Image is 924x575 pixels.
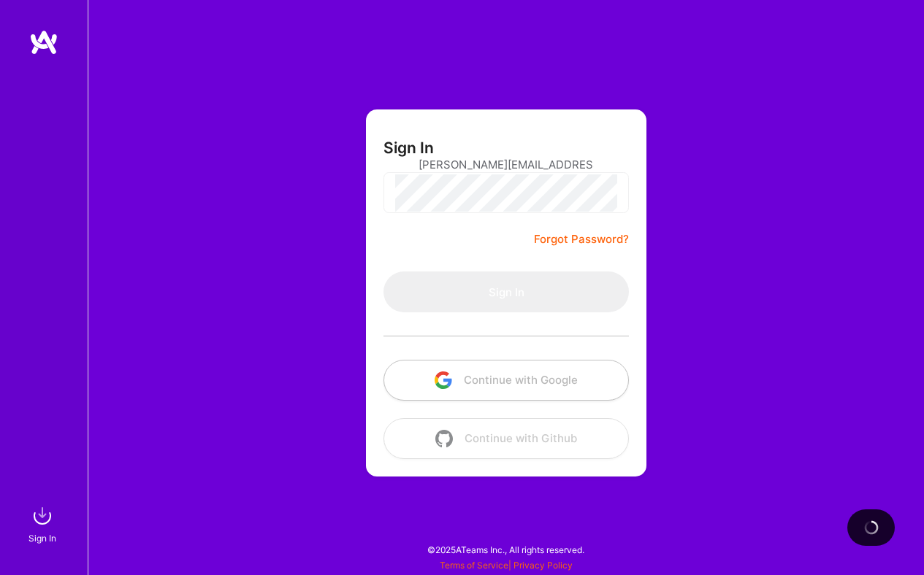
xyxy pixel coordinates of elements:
a: sign inSign In [31,501,57,546]
a: Forgot Password? [534,231,629,248]
a: Terms of Service [440,560,508,571]
div: Sign In [28,530,56,546]
span: | [440,560,573,571]
img: loading [860,517,881,538]
button: Sign In [383,271,629,312]
div: © 2025 ATeams Inc., All rights reserved. [88,531,924,568]
img: logo [29,29,58,55]
button: Continue with Google [383,360,629,401]
img: sign in [28,501,57,530]
input: Email... [419,146,594,183]
button: Continue with Github [383,418,629,459]
img: icon [435,430,453,447]
a: Privacy Policy [513,560,573,571]
h3: Sign In [383,139,434,157]
img: icon [435,371,452,389]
